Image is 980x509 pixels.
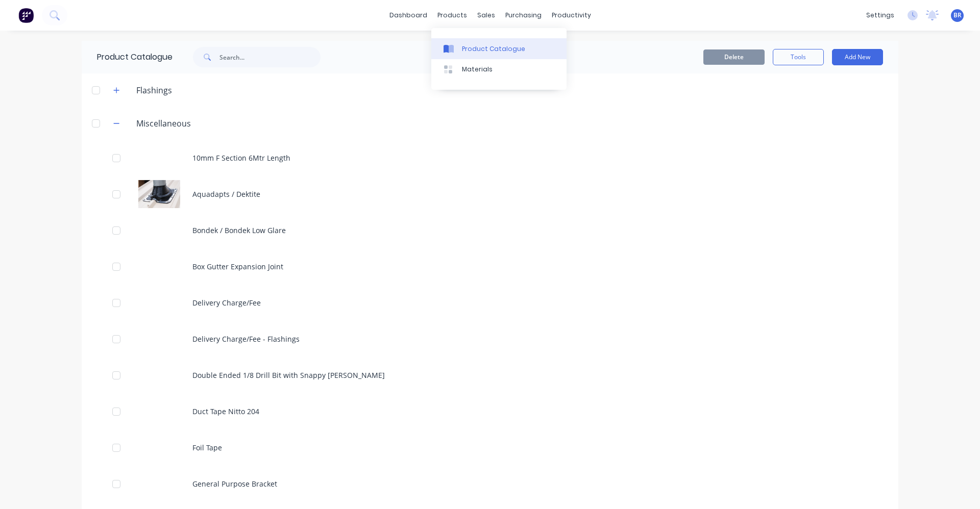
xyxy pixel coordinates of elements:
[82,176,898,212] div: Aquadapts / DektiteAquadapts / Dektite
[128,84,180,96] div: Flashings
[832,49,883,65] button: Add New
[82,393,898,429] div: Duct Tape Nitto 204
[384,8,432,23] a: dashboard
[82,466,898,502] div: General Purpose Bracket
[773,49,824,65] button: Tools
[128,117,199,130] div: Miscellaneous
[82,248,898,285] div: Box Gutter Expansion Joint
[547,8,596,23] div: productivity
[462,65,493,74] div: Materials
[82,321,898,357] div: Delivery Charge/Fee - Flashings
[18,8,34,23] img: Factory
[462,44,525,54] div: Product Catalogue
[82,429,898,466] div: Foil Tape
[431,59,567,80] a: Materials
[82,285,898,321] div: Delivery Charge/Fee
[431,38,567,59] a: Product Catalogue
[82,357,898,393] div: Double Ended 1/8 Drill Bit with Snappy [PERSON_NAME]
[82,140,898,176] div: 10mm F Section 6Mtr Length
[500,8,547,23] div: purchasing
[703,49,765,65] button: Delete
[472,8,500,23] div: sales
[82,41,173,73] div: Product Catalogue
[861,8,899,23] div: settings
[432,8,472,23] div: products
[82,212,898,248] div: Bondek / Bondek Low Glare
[219,47,321,67] input: Search...
[953,11,962,20] span: BR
